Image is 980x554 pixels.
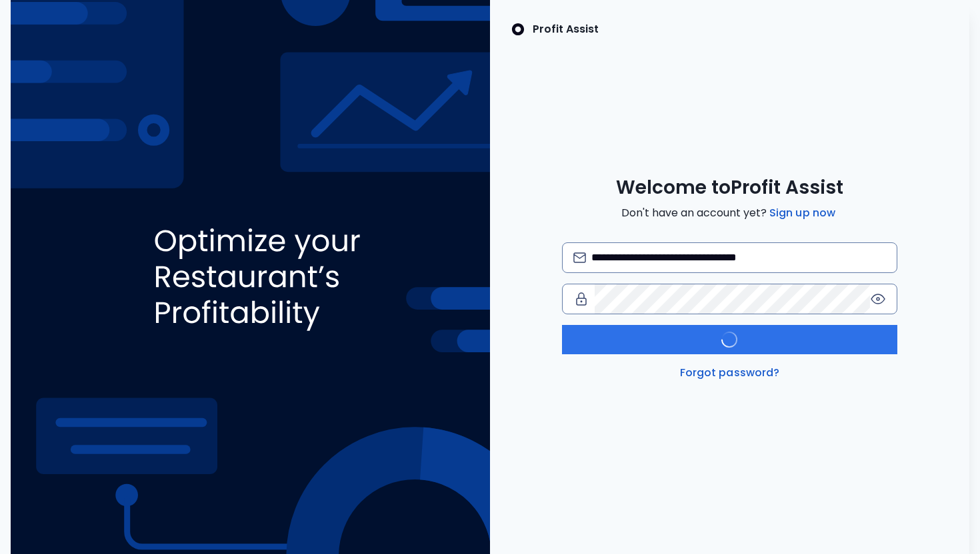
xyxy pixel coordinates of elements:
img: email [573,252,586,262]
span: Don't have an account yet? [621,205,838,221]
span: Welcome to Profit Assist [616,176,843,200]
img: SpotOn Logo [511,21,525,37]
p: Profit Assist [533,21,599,37]
a: Forgot password? [677,365,783,381]
a: Sign up now [767,205,838,221]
